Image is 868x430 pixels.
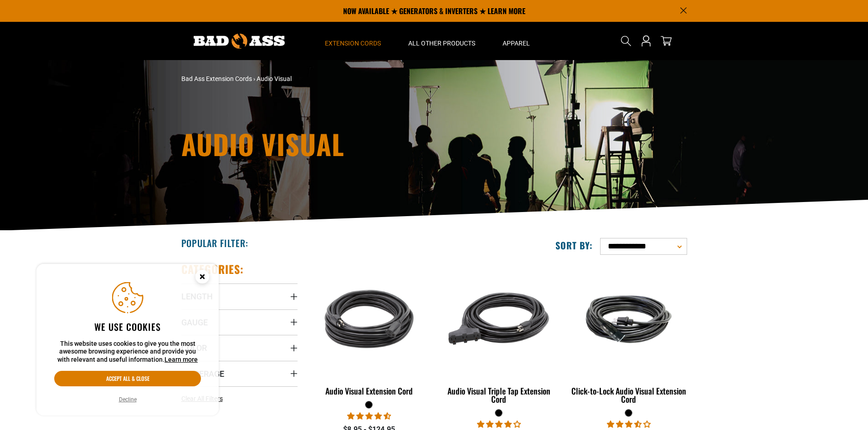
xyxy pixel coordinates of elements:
[257,75,292,82] span: Audio Visual
[181,283,298,309] summary: Length
[181,237,248,249] h2: Popular Filter:
[181,130,514,157] h1: Audio Visual
[503,39,530,47] span: Apparel
[36,264,219,416] aside: Cookie Consent
[194,34,285,49] img: Bad Ass Extension Cords
[442,267,556,371] img: black
[347,412,391,420] span: 4.70 stars
[54,321,201,333] h2: We use cookies
[489,22,544,60] summary: Apparel
[311,22,395,60] summary: Extension Cords
[408,39,475,47] span: All Other Products
[181,75,252,82] a: Bad Ass Extension Cords
[441,262,557,409] a: black Audio Visual Triple Tap Extension Cord
[619,34,633,48] summary: Search
[395,22,489,60] summary: All Other Products
[253,75,255,82] span: ›
[181,335,298,360] summary: Color
[116,395,139,404] button: Decline
[311,387,427,395] div: Audio Visual Extension Cord
[312,267,426,371] img: black
[555,239,593,251] label: Sort by:
[570,387,687,403] div: Click-to-Lock Audio Visual Extension Cord
[181,361,298,386] summary: Amperage
[311,262,427,400] a: black Audio Visual Extension Cord
[54,371,201,386] button: Accept all & close
[181,74,514,84] nav: breadcrumbs
[164,356,198,363] a: Learn more
[477,420,521,429] span: 3.75 stars
[441,387,557,403] div: Audio Visual Triple Tap Extension Cord
[325,39,381,47] span: Extension Cords
[54,340,201,364] p: This website uses cookies to give you the most awesome browsing experience and provide you with r...
[181,262,244,276] h2: Categories:
[571,284,686,354] img: black
[607,420,651,429] span: 3.50 stars
[181,309,298,335] summary: Gauge
[570,262,687,409] a: black Click-to-Lock Audio Visual Extension Cord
